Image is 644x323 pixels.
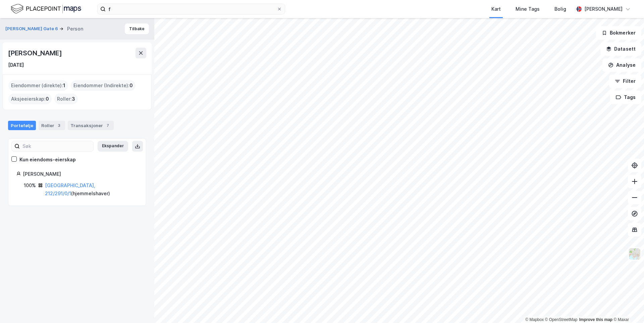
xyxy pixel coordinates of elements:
button: Ekspander [98,141,128,152]
div: 7 [104,122,111,129]
img: logo.f888ab2527a4732fd821a326f86c7f29.svg [11,3,81,15]
span: 3 [72,95,75,103]
div: Eiendommer (direkte) : [8,80,68,91]
a: OpenStreetMap [545,317,578,322]
img: Z [628,248,641,260]
div: Portefølje [8,121,36,130]
div: Person [67,25,83,33]
button: Analyse [602,58,641,72]
div: Roller : [54,94,78,104]
div: 3 [56,122,62,129]
div: Kun eiendoms-eierskap [19,156,76,164]
a: Mapbox [525,317,544,322]
div: Kart [491,5,501,13]
div: [PERSON_NAME] [584,5,623,13]
div: Roller [39,121,65,130]
button: Filter [609,74,641,88]
div: ( hjemmelshaver ) [45,181,138,198]
button: Tags [610,91,641,104]
a: Improve this map [579,317,612,322]
span: 0 [46,95,49,103]
div: Aksjeeierskap : [8,94,52,104]
div: [PERSON_NAME] [23,170,138,178]
a: [GEOGRAPHIC_DATA], 212/291/0/1 [45,182,95,196]
div: Mine Tags [516,5,540,13]
button: Bokmerker [596,26,641,40]
div: Kontrollprogram for chat [610,291,644,323]
span: 0 [129,82,133,90]
div: 100% [24,181,36,190]
input: Søk på adresse, matrikkel, gårdeiere, leietakere eller personer [106,4,277,14]
iframe: Chat Widget [610,291,644,323]
div: Bolig [554,5,566,13]
button: [PERSON_NAME] Gate 6 [5,25,59,32]
div: [PERSON_NAME] [8,48,63,58]
div: Eiendommer (Indirekte) : [71,80,136,91]
span: 1 [63,82,65,90]
div: [DATE] [8,61,24,69]
div: Transaksjoner [68,121,114,130]
button: Datasett [600,42,641,56]
button: Tilbake [125,23,149,34]
input: Søk [20,141,93,151]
